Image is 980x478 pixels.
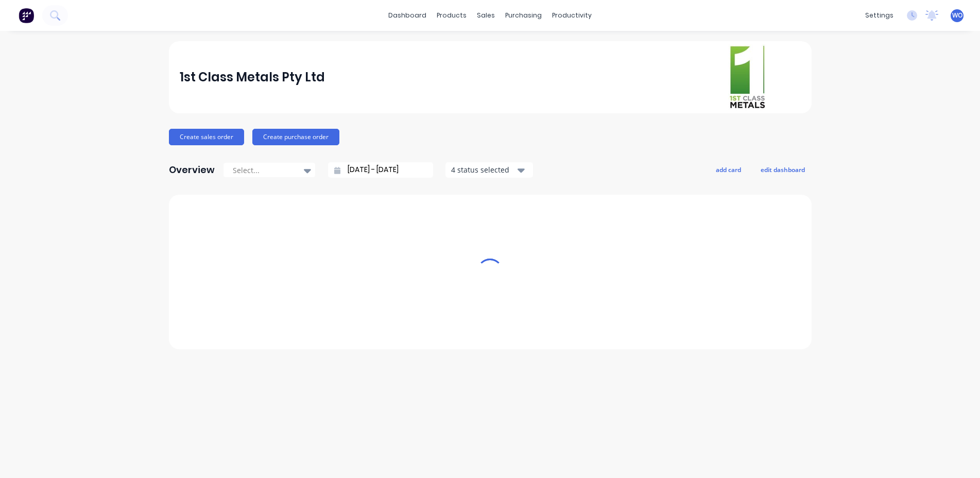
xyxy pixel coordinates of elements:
span: WO [952,11,962,20]
div: settings [860,8,899,23]
div: products [432,8,472,23]
a: dashboard [383,8,432,23]
div: 4 status selected [451,164,516,175]
button: add card [709,163,748,176]
div: Overview [169,160,215,180]
div: purchasing [500,8,547,23]
img: 1st Class Metals Pty Ltd [728,44,766,110]
button: Create sales order [169,129,244,145]
button: 4 status selected [445,162,533,178]
div: sales [472,8,500,23]
div: productivity [547,8,597,23]
div: 1st Class Metals Pty Ltd [180,67,325,88]
button: Create purchase order [252,129,339,145]
button: edit dashboard [754,163,812,176]
img: Factory [19,8,34,23]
